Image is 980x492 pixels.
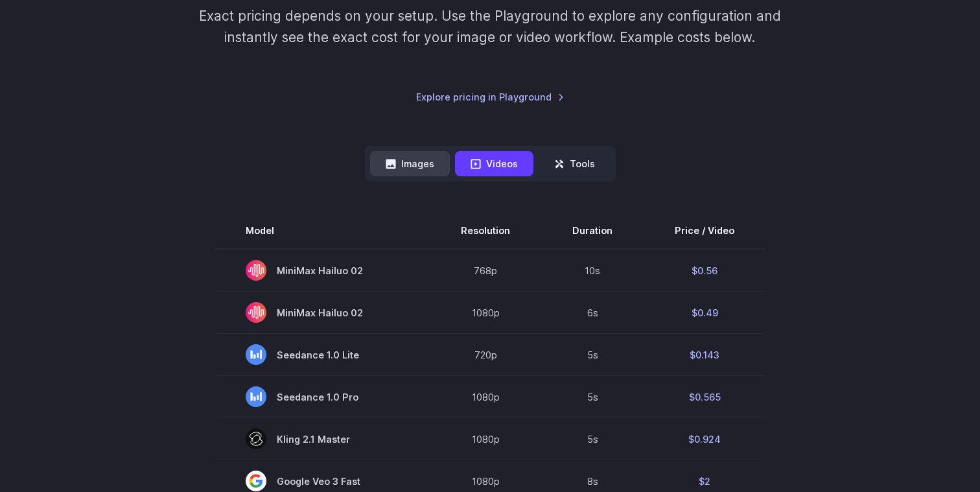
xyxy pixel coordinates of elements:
td: 5s [541,334,644,376]
button: Tools [539,151,611,176]
th: Resolution [430,213,541,249]
a: Explore pricing in Playground [416,89,565,104]
td: 1080p [430,292,541,334]
td: 5s [541,376,644,418]
span: Google Veo 3 Fast [246,471,399,491]
td: 1080p [430,376,541,418]
td: $0.56 [644,249,765,292]
td: $0.924 [644,418,765,460]
span: MiniMax Hailuo 02 [246,260,399,281]
p: Exact pricing depends on your setup. Use the Playground to explore any configuration and instantl... [174,5,806,49]
td: 720p [430,334,541,376]
th: Model [215,213,430,249]
td: $0.565 [644,376,765,418]
td: 1080p [430,418,541,460]
th: Price / Video [644,213,765,249]
td: $0.143 [644,334,765,376]
span: Seedance 1.0 Lite [246,344,399,365]
button: Images [370,151,450,176]
td: $0.49 [644,292,765,334]
span: MiniMax Hailuo 02 [246,302,399,323]
td: 5s [541,418,644,460]
button: Videos [455,151,533,176]
span: Kling 2.1 Master [246,428,399,449]
td: 10s [541,249,644,292]
th: Duration [541,213,644,249]
td: 6s [541,292,644,334]
td: 768p [430,249,541,292]
span: Seedance 1.0 Pro [246,386,399,407]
